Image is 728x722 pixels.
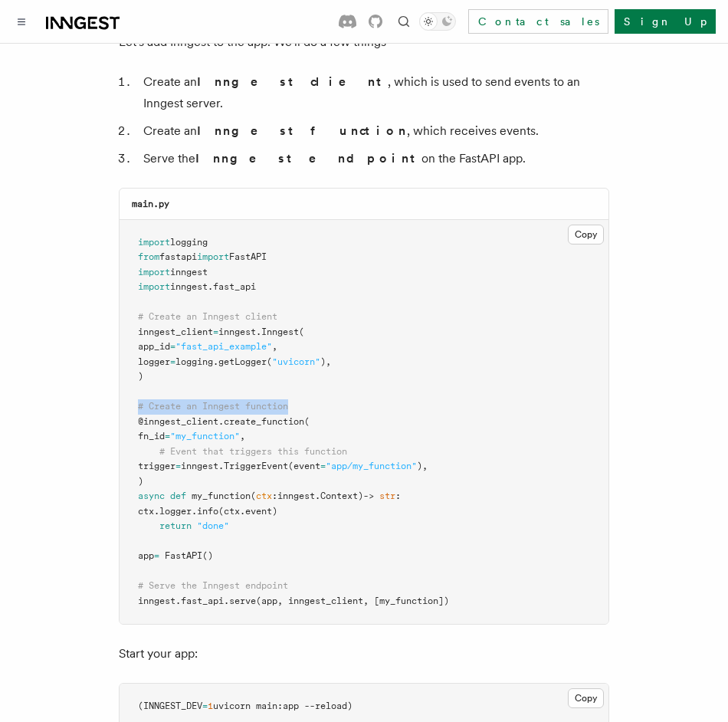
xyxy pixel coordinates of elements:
span: ), [417,461,428,471]
span: def [170,491,186,501]
li: Serve the on the FastAPI app. [139,148,609,169]
span: () [202,550,213,561]
button: Toggle navigation [12,12,31,31]
span: 1 [208,701,213,711]
span: "done" [197,520,229,531]
span: str [379,491,395,501]
span: uvicorn main:app --reload) [213,701,353,711]
span: . [315,491,320,501]
span: "my_function" [170,431,240,441]
span: fast_api [213,281,256,292]
span: ( [267,356,272,367]
span: "app/my_function" [326,461,417,471]
span: . [208,281,213,292]
span: Context) [320,491,363,501]
strong: Inngest endpoint [195,151,421,166]
span: , [272,341,277,352]
strong: Inngest client [197,74,388,89]
span: = [320,461,326,471]
button: Copy [568,225,604,244]
span: FastAPI [165,550,202,561]
p: Start your app: [119,643,609,665]
span: : [395,491,401,501]
span: = [170,341,175,352]
button: Copy [568,688,604,708]
span: logging [170,237,208,248]
span: = [175,461,181,471]
span: import [138,237,170,248]
span: logger [138,356,170,367]
span: from [138,251,159,262]
span: -> [363,491,374,501]
span: (INNGEST_DEV [138,701,202,711]
span: inngest [277,491,315,501]
span: . [224,596,229,606]
span: serve [229,596,256,606]
span: logging. [175,356,218,367]
span: # Create an Inngest function [138,401,288,412]
span: inngest. [181,461,224,471]
span: ( [299,327,304,337]
a: Contact sales [468,9,608,34]
span: = [170,356,175,367]
strong: Inngest function [197,123,407,138]
span: logger [159,506,192,517]
span: ( [251,491,256,501]
li: Create an , which is used to send events to an Inngest server. [139,71,609,114]
span: "uvicorn" [272,356,320,367]
span: = [154,550,159,561]
span: . [218,416,224,427]
span: ), [320,356,331,367]
span: TriggerEvent [224,461,288,471]
span: (event [288,461,320,471]
span: fast_api [181,596,224,606]
span: my_function [192,491,251,501]
span: Inngest [261,327,299,337]
span: , [240,431,245,441]
span: import [197,251,229,262]
span: fn_id [138,431,165,441]
span: (ctx.event) [218,506,277,517]
button: Find something... [395,12,413,31]
span: create_function [224,416,304,427]
span: . [175,596,181,606]
span: FastAPI [229,251,267,262]
span: ) [138,371,143,382]
span: app_id [138,341,170,352]
span: = [165,431,170,441]
span: app [138,550,154,561]
span: ctx [256,491,272,501]
a: Sign Up [615,9,716,34]
span: (app, inngest_client, [my_function]) [256,596,449,606]
span: inngest_client [138,327,213,337]
span: async [138,491,165,501]
span: fastapi [159,251,197,262]
span: # Create an Inngest client [138,311,277,322]
span: inngest [138,596,175,606]
li: Create an , which receives events. [139,120,609,142]
span: . [154,506,159,517]
span: inngest [218,327,256,337]
button: Toggle dark mode [419,12,456,31]
span: getLogger [218,356,267,367]
span: . [192,506,197,517]
span: return [159,520,192,531]
span: # Serve the Inngest endpoint [138,580,288,591]
span: # Event that triggers this function [159,446,347,457]
span: inngest [170,267,208,277]
span: import [138,281,170,292]
span: info [197,506,218,517]
span: = [213,327,218,337]
span: ctx [138,506,154,517]
span: import [138,267,170,277]
span: "fast_api_example" [175,341,272,352]
span: = [202,701,208,711]
span: ) [138,476,143,487]
span: : [272,491,277,501]
span: . [256,327,261,337]
span: inngest [170,281,208,292]
code: main.py [132,199,169,209]
span: trigger [138,461,175,471]
span: @inngest_client [138,416,218,427]
span: ( [304,416,310,427]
